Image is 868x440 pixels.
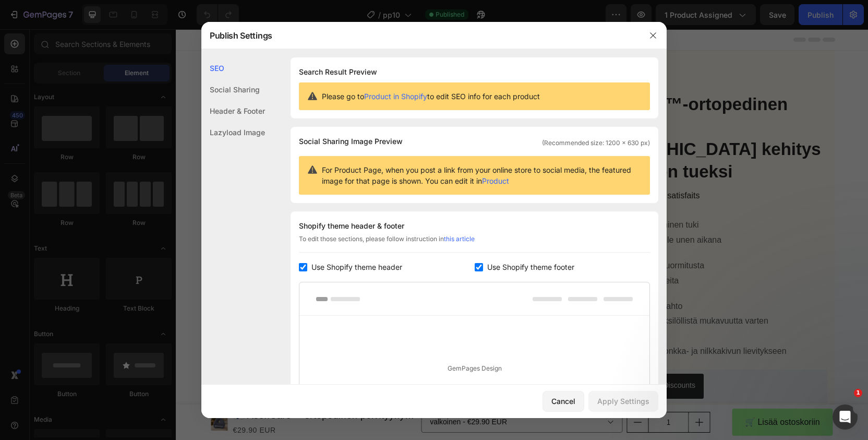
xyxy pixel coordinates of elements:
div: €29.90 EUR [56,395,242,408]
iframe: Intercom live chat [833,405,858,430]
span: Social Sharing Image Preview [299,135,403,148]
h1: Search Result Preview [299,66,650,78]
a: this article [444,235,475,243]
h1: 🇫🇮 AsenCare™-ortopedinen polvityyny – [DEMOGRAPHIC_DATA] kehitys selän ja kehon tueksi [56,378,242,395]
div: Lazyload Image [201,122,265,143]
span: Please go to to edit SEO info for each product [322,91,540,102]
h2: 🇫🇮 AsenCare™-ortopedinen polvityyny – [DEMOGRAPHIC_DATA] kehitys selän ja kehon tueksi [383,63,652,155]
input: quantity [473,383,513,403]
button: decrement [452,383,473,403]
img: CNT0-aq8vIMDEAE=.png [395,351,408,363]
div: SEO [201,57,265,79]
span: For Product Page, when you post a link from your online store to social media, the featured image... [322,164,642,186]
div: Apply Settings [597,396,649,407]
button: 🛒 Lisää ostoskoriin [556,379,657,407]
button: Apply Settings [588,391,658,412]
p: Sopii niska-, polvi-, lonkka- ja nilkkakivun lievitykseen [414,315,611,330]
div: Social Sharing [201,79,265,100]
p: Vähentää alaselän kuormitusta ja helpottaa iskiasoireita [414,229,529,259]
div: To edit those sections, please follow instruction in [299,234,650,253]
div: Shopify theme header & footer [299,220,650,232]
button: increment [513,383,534,403]
img: gempages_549617571020669856-8f5f7989-da1d-46d4-ba25-3297a30cedad.webp [41,63,339,361]
button: Fast Bundle: Bundles Discounts [387,344,528,370]
div: 🛒 Lisää ostoskoriin [569,386,644,401]
button: Cancel [542,391,584,412]
p: Täydellinen ergonominen tuki selälle ja selkärangalle unen aikana [414,188,546,219]
p: 6000+ Clients satisfaits [438,159,524,174]
span: 1 [854,389,862,397]
a: Product [482,176,509,185]
a: Product in Shopify [364,92,427,101]
p: Muotoutuva muistivaahto mukautuu kehoosi yksilöllistä mukavuutta varten [414,270,593,300]
div: GemPages Design [299,316,649,421]
div: Fast Bundle: Bundles Discounts [416,351,520,362]
div: Header & Footer [201,100,265,122]
div: Cancel [551,396,575,407]
span: Use Shopify theme header [311,261,402,273]
span: Use Shopify theme footer [487,261,574,273]
div: Publish Settings [201,22,640,49]
img: 🇫🇮 AsenCare™ - ortopedinen polvityyny – suomalainen kehitys selän ja kehon tueksi - AsenCare [35,385,52,401]
span: (Recommended size: 1200 x 630 px) [542,138,650,148]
